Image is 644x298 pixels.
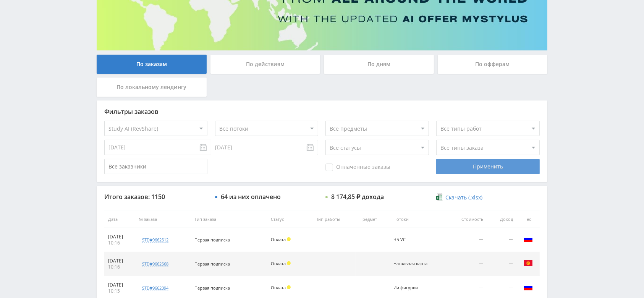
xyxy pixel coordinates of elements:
[210,55,320,74] div: По действиям
[487,211,517,228] th: Доход
[271,236,286,242] span: Оплата
[487,252,517,276] td: —
[524,283,533,292] img: rus.png
[524,235,533,244] img: rus.png
[108,240,131,246] div: 10:16
[267,211,312,228] th: Статус
[324,55,434,74] div: По дням
[97,78,207,97] div: По локальному лендингу
[287,237,291,241] span: Холд
[394,261,428,266] div: Натальная карта
[194,285,230,291] span: Первая подписка
[191,211,267,228] th: Тип заказа
[331,193,384,200] div: 8 174,85 ₽ дохода
[394,285,428,290] div: Ии фигурки
[356,211,390,228] th: Предмет
[108,234,131,240] div: [DATE]
[287,285,291,289] span: Холд
[447,252,487,276] td: —
[221,193,281,200] div: 64 из них оплачено
[447,211,487,228] th: Стоимость
[142,261,168,267] div: std#9662568
[447,228,487,252] td: —
[436,159,539,174] div: Применить
[271,285,286,290] span: Оплата
[142,285,168,291] div: std#9662394
[394,237,428,242] div: ЧБ VC
[104,211,135,228] th: Дата
[390,211,447,228] th: Потоки
[194,261,230,267] span: Первая подписка
[97,55,207,74] div: По заказам
[438,55,548,74] div: По офферам
[436,194,482,201] a: Скачать (.xlsx)
[104,108,540,115] div: Фильтры заказов
[108,264,131,270] div: 10:16
[142,237,168,243] div: std#9662512
[287,261,291,265] span: Холд
[108,288,131,294] div: 10:15
[445,194,482,201] span: Скачать (.xlsx)
[135,211,191,228] th: № заказа
[524,259,533,268] img: kgz.png
[487,228,517,252] td: —
[312,211,356,228] th: Тип работы
[436,193,443,201] img: xlsx
[104,159,207,174] input: Все заказчики
[325,164,390,171] span: Оплаченные заказы
[517,211,540,228] th: Гео
[108,282,131,288] div: [DATE]
[271,261,286,266] span: Оплата
[108,258,131,264] div: [DATE]
[194,237,230,243] span: Первая подписка
[104,193,207,200] div: Итого заказов: 1150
